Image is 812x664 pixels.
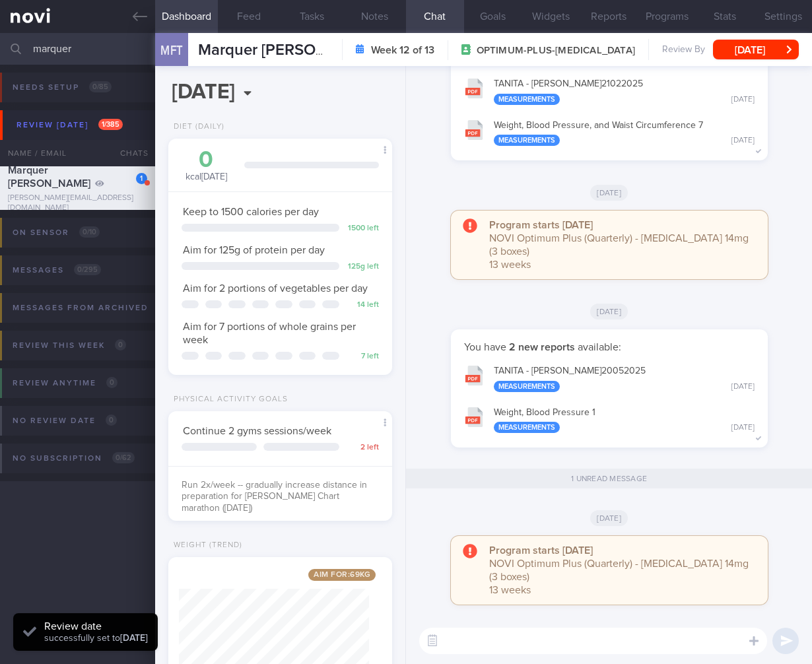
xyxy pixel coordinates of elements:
[346,300,379,310] div: 14 left
[346,352,379,362] div: 7 left
[112,452,135,463] span: 0 / 62
[506,342,578,352] strong: 2 new reports
[136,173,147,184] div: 1
[9,79,115,96] div: Needs setup
[182,149,231,172] div: 0
[9,261,104,279] div: Messages
[489,585,531,595] span: 13 weeks
[183,426,331,436] span: Continue 2 gyms sessions/week
[183,207,319,217] span: Keep to 1500 calories per day
[731,95,755,105] div: [DATE]
[198,42,384,58] span: Marquer [PERSON_NAME]
[9,299,180,317] div: Messages from Archived
[489,220,593,230] strong: Program starts [DATE]
[8,193,147,213] div: [PERSON_NAME][EMAIL_ADDRESS][DOMAIN_NAME]
[168,122,224,132] div: Diet (Daily)
[9,337,129,354] div: Review this week
[183,245,325,255] span: Aim for 125g of protein per day
[106,415,117,426] span: 0
[8,165,90,189] span: Marquer [PERSON_NAME]
[489,259,531,270] span: 13 weeks
[489,558,749,582] span: NOVI Optimum Plus (Quarterly) - [MEDICAL_DATA] 14mg (3 boxes)
[9,374,121,392] div: Review anytime
[494,135,560,146] div: Measurements
[89,81,112,92] span: 0 / 85
[152,25,191,76] div: MFT
[494,422,560,433] div: Measurements
[494,94,560,105] div: Measurements
[489,545,593,556] strong: Program starts [DATE]
[182,149,231,183] div: kcal [DATE]
[731,136,755,146] div: [DATE]
[346,443,379,453] div: 2 left
[464,341,755,354] p: You have available:
[106,377,118,388] span: 0
[494,407,755,434] div: Weight, Blood Pressure 1
[44,620,148,633] div: Review date
[457,399,761,440] button: Weight, Blood Pressure 1 Measurements [DATE]
[168,395,288,405] div: Physical Activity Goals
[731,382,755,392] div: [DATE]
[731,423,755,433] div: [DATE]
[457,112,761,153] button: Weight, Blood Pressure, and Waist Circumference 7 Measurements [DATE]
[13,116,126,134] div: Review [DATE]
[494,381,560,392] div: Measurements
[457,70,761,112] button: TANITA - [PERSON_NAME]21022025 Measurements [DATE]
[457,357,761,399] button: TANITA - [PERSON_NAME]20052025 Measurements [DATE]
[98,119,123,130] span: 1 / 385
[346,224,379,234] div: 1500 left
[74,264,101,275] span: 0 / 295
[662,44,705,56] span: Review By
[590,304,628,319] span: [DATE]
[183,283,368,294] span: Aim for 2 portions of vegetables per day
[590,185,628,201] span: [DATE]
[102,140,155,166] div: Chats
[182,481,367,513] span: Run 2x/week -- gradually increase distance in preparation for [PERSON_NAME] Chart marathon ([DATE])
[44,634,148,643] span: successfully set to
[489,233,749,257] span: NOVI Optimum Plus (Quarterly) - [MEDICAL_DATA] 14mg (3 boxes)
[494,120,755,147] div: Weight, Blood Pressure, and Waist Circumference 7
[371,44,434,57] strong: Week 12 of 13
[9,449,138,467] div: No subscription
[477,44,635,57] span: OPTIMUM-PLUS-[MEDICAL_DATA]
[308,569,376,581] span: Aim for: 69 kg
[115,339,126,350] span: 0
[494,366,755,392] div: TANITA - [PERSON_NAME] 20052025
[183,321,356,345] span: Aim for 7 portions of whole grains per week
[713,40,799,59] button: [DATE]
[590,510,628,526] span: [DATE]
[79,226,100,238] span: 0 / 10
[120,634,148,643] strong: [DATE]
[9,412,120,430] div: No review date
[346,262,379,272] div: 125 g left
[9,224,103,242] div: On sensor
[494,79,755,105] div: TANITA - [PERSON_NAME] 21022025
[168,541,242,550] div: Weight (Trend)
